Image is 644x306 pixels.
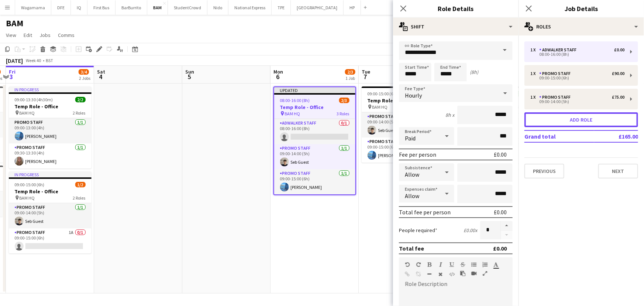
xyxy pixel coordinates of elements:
[530,71,539,76] div: 1 x
[6,32,16,38] span: View
[207,0,228,15] button: Nido
[9,171,92,177] div: In progress
[168,0,207,15] button: StudentCrowd
[530,95,539,100] div: 1 x
[524,112,638,127] button: Add role
[445,112,454,118] div: 8h x
[15,182,45,187] span: 09:00-15:00 (6h)
[464,227,477,234] div: £0.00 x
[274,104,355,110] h3: Temp Role - Office
[345,75,355,81] div: 1 Job
[449,271,454,277] button: HTML Code
[416,262,421,268] button: Redo
[274,119,355,144] app-card-role: Adwalker Staff0/108:00-16:00 (8h)
[362,112,444,137] app-card-role: Promo Staff1/109:00-14:00 (5h)Seb Guest
[75,182,86,187] span: 1/2
[482,262,488,268] button: Ordered List
[438,262,443,268] button: Italic
[494,151,507,158] div: £0.00
[372,104,388,110] span: BAM HQ
[15,0,51,15] button: Wagamama
[362,86,444,163] app-job-card: 09:00-15:00 (6h)2/2Temp Role - Office BAM HQ2 RolesPromo Staff1/109:00-14:00 (5h)Seb GuestPromo S...
[524,130,594,142] td: Grand total
[58,32,75,38] span: Comms
[614,47,624,52] div: £0.00
[73,110,86,116] span: 2 Roles
[272,0,291,15] button: TPE
[594,130,638,142] td: £165.00
[79,75,90,81] div: 2 Jobs
[501,221,513,231] button: Increase
[399,227,437,234] label: People required
[9,143,92,169] app-card-role: Promo Staff1/109:30-13:30 (4h)[PERSON_NAME]
[147,0,168,15] button: BAM
[87,0,116,15] button: First Bus
[274,169,355,194] app-card-role: Promo Staff1/109:00-15:00 (6h)[PERSON_NAME]
[71,0,87,15] button: IQ
[482,271,488,276] button: Fullscreen
[97,68,105,75] span: Sat
[9,103,92,110] h3: Temp Role - Office
[184,72,194,81] span: 5
[15,97,53,102] span: 09:00-13:30 (4h30m)
[493,262,499,268] button: Text Color
[39,32,51,38] span: Jobs
[438,271,443,277] button: Clear Formatting
[96,72,105,81] span: 4
[185,68,194,75] span: Sun
[228,0,272,15] button: National Express
[9,203,92,228] app-card-role: Promo Staff1/109:00-14:00 (5h)Seb Guest
[362,97,444,104] h3: Temp Role - Office
[6,57,23,64] div: [DATE]
[470,69,478,75] div: (8h)
[427,262,432,268] button: Bold
[280,98,310,103] span: 08:00-16:00 (8h)
[362,68,370,75] span: Tue
[393,4,519,13] h3: Role Details
[9,86,92,92] div: In progress
[20,110,35,116] span: BAM HQ
[37,30,54,40] a: Jobs
[530,52,624,56] div: 08:00-16:00 (8h)
[399,208,451,216] div: Total fee per person
[9,171,92,254] app-job-card: In progress09:00-15:00 (6h)1/2Temp Role - Office BAM HQ2 RolesPromo Staff1/109:00-14:00 (5h)Seb G...
[530,100,624,103] div: 09:00-14:00 (5h)
[51,0,71,15] button: DFE
[285,111,300,116] span: BAM HQ
[116,0,147,15] button: BarBurrito
[24,32,32,38] span: Edit
[344,0,361,15] button: HP
[273,68,283,75] span: Mon
[21,30,35,40] a: Edit
[539,47,579,52] div: Adwalker Staff
[273,86,356,195] div: Updated08:00-16:00 (8h)2/3Temp Role - Office BAM HQ3 RolesAdwalker Staff0/108:00-16:00 (8h) Promo...
[494,208,507,216] div: £0.00
[9,68,16,75] span: Fri
[460,271,465,276] button: Paste as plain text
[519,4,644,13] h3: Job Details
[539,71,574,76] div: Promo Staff
[427,271,432,277] button: Horizontal Line
[6,18,23,29] h1: BAM
[399,245,424,252] div: Total fee
[9,188,92,195] h3: Temp Role - Office
[449,262,454,268] button: Underline
[291,0,344,15] button: [GEOGRAPHIC_DATA]
[337,111,349,116] span: 3 Roles
[345,69,355,75] span: 2/3
[20,195,35,201] span: BAM HQ
[75,97,86,102] span: 2/2
[399,151,436,158] div: Fee per person
[73,195,86,201] span: 2 Roles
[9,86,92,169] app-job-card: In progress09:00-13:30 (4h30m)2/2Temp Role - Office BAM HQ2 RolesPromo Staff1/109:00-13:00 (4h)[P...
[405,192,419,200] span: Allow
[79,69,89,75] span: 3/4
[460,262,465,268] button: Strikethrough
[274,144,355,169] app-card-role: Promo Staff1/109:00-14:00 (5h)Seb Guest
[530,76,624,80] div: 09:00-15:00 (6h)
[612,71,624,76] div: £90.00
[405,171,419,178] span: Allow
[8,72,16,81] span: 3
